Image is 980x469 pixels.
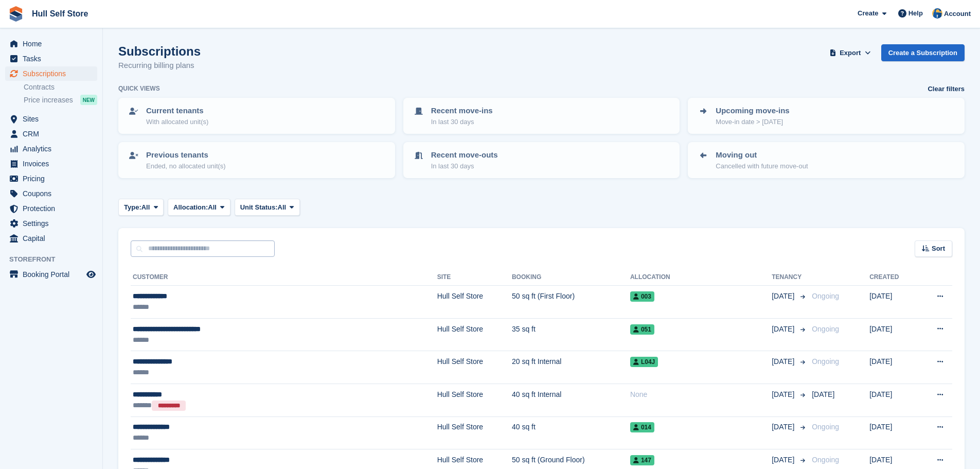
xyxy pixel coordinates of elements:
p: Cancelled with future move-out [716,161,808,171]
span: Export [840,48,861,58]
a: menu [5,157,97,171]
span: 014 [630,422,654,432]
a: Clear filters [928,84,965,94]
span: Protection [23,201,84,216]
span: Subscriptions [23,66,84,81]
span: Unit Status: [240,202,278,213]
span: 051 [630,324,654,335]
td: 35 sq ft [512,318,630,351]
img: stora-icon-8386f47178a22dfd0bd8f6a31ec36ba5ce8667c1dd55bd0f319d3a0aa187defe.svg [8,6,24,22]
span: Booking Portal [23,267,84,282]
td: [DATE] [869,384,917,416]
p: Moving out [716,149,808,161]
td: 40 sq ft Internal [512,384,630,416]
span: Pricing [23,171,84,186]
a: menu [5,142,97,156]
a: menu [5,201,97,216]
span: Create [858,8,878,19]
span: CRM [23,127,84,141]
span: Invoices [23,157,84,171]
a: Contracts [24,82,97,92]
p: Recent move-ins [431,105,493,117]
a: menu [5,51,97,66]
a: menu [5,216,97,231]
span: Home [23,37,84,51]
span: Ongoing [812,292,839,300]
span: Storefront [9,254,102,265]
th: Site [437,269,512,286]
span: L04J [630,357,658,367]
span: [DATE] [772,291,796,302]
a: menu [5,127,97,141]
a: menu [5,231,97,246]
span: All [278,202,287,213]
span: [DATE] [772,324,796,335]
span: Price increases [24,95,73,105]
a: Upcoming move-ins Move-in date > [DATE] [689,99,964,133]
td: [DATE] [869,286,917,319]
span: Ongoing [812,325,839,333]
span: Sort [932,244,945,254]
td: 40 sq ft [512,416,630,449]
a: Previous tenants Ended, no allocated unit(s) [119,143,394,177]
p: Recent move-outs [431,149,498,161]
span: Ongoing [812,456,839,464]
p: Ended, no allocated unit(s) [146,161,226,171]
a: menu [5,37,97,51]
span: Ongoing [812,423,839,431]
td: Hull Self Store [437,318,512,351]
a: Hull Self Store [28,5,92,22]
span: Tasks [23,51,84,66]
span: Type: [124,202,141,213]
th: Booking [512,269,630,286]
p: In last 30 days [431,161,498,171]
td: Hull Self Store [437,286,512,319]
span: [DATE] [812,390,834,398]
img: Hull Self Store [932,8,942,19]
p: In last 30 days [431,117,493,127]
button: Allocation: All [168,199,230,216]
td: 20 sq ft Internal [512,351,630,384]
span: 003 [630,291,654,302]
span: All [141,202,150,213]
button: Unit Status: All [235,199,300,216]
a: Current tenants With allocated unit(s) [119,99,394,133]
h6: Quick views [118,84,160,93]
td: [DATE] [869,416,917,449]
a: menu [5,186,97,201]
td: 50 sq ft (First Floor) [512,286,630,319]
span: Sites [23,112,84,126]
a: menu [5,112,97,126]
span: Analytics [23,142,84,156]
th: Created [869,269,917,286]
span: Coupons [23,186,84,201]
div: None [630,389,772,400]
td: Hull Self Store [437,384,512,416]
span: [DATE] [772,389,796,400]
td: [DATE] [869,351,917,384]
a: Preview store [85,268,97,281]
div: NEW [80,95,97,105]
a: menu [5,66,97,81]
a: Recent move-ins In last 30 days [404,99,679,133]
th: Customer [131,269,437,286]
span: 147 [630,455,654,465]
p: Current tenants [146,105,208,117]
p: Move-in date > [DATE] [716,117,789,127]
a: Recent move-outs In last 30 days [404,143,679,177]
span: Capital [23,231,84,246]
p: Upcoming move-ins [716,105,789,117]
a: Moving out Cancelled with future move-out [689,143,964,177]
p: Previous tenants [146,149,226,161]
span: [DATE] [772,455,796,465]
a: menu [5,267,97,282]
p: With allocated unit(s) [146,117,208,127]
span: Help [908,8,923,19]
a: Create a Subscription [881,44,965,61]
button: Export [828,44,873,61]
p: Recurring billing plans [118,60,201,72]
th: Tenancy [772,269,808,286]
button: Type: All [118,199,164,216]
span: Allocation: [173,202,208,213]
td: Hull Self Store [437,416,512,449]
